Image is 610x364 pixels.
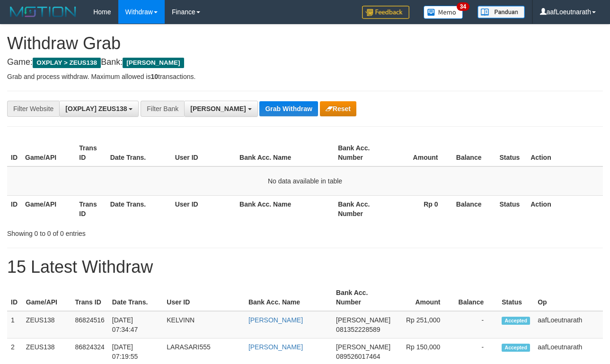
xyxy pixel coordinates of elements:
th: Bank Acc. Name [236,139,334,166]
span: Accepted [502,317,530,325]
th: Trans ID [75,195,106,222]
span: [PERSON_NAME] [190,105,246,113]
span: Copy 081352228589 to clipboard [336,326,380,333]
th: User ID [171,139,236,166]
th: Game/API [21,139,75,166]
th: Bank Acc. Number [334,195,388,222]
th: ID [7,139,21,166]
th: Action [527,195,603,222]
span: [OXPLAY] ZEUS138 [65,105,127,113]
td: 86824516 [71,311,108,338]
th: Bank Acc. Number [334,139,388,166]
th: Balance [452,195,496,222]
h4: Game: Bank: [7,58,603,67]
span: [PERSON_NAME] [336,316,390,324]
img: MOTION_logo.png [7,5,79,19]
td: 1 [7,311,22,338]
th: Bank Acc. Name [245,284,332,311]
span: [PERSON_NAME] [336,343,390,351]
th: Trans ID [75,139,106,166]
th: Op [534,284,603,311]
img: Feedback.jpg [362,6,409,19]
th: Balance [452,139,496,166]
th: Date Trans. [106,195,171,222]
td: Rp 251,000 [394,311,454,338]
span: 34 [457,2,469,11]
a: [PERSON_NAME] [248,316,303,324]
th: Action [527,139,603,166]
button: [PERSON_NAME] [184,101,257,117]
th: ID [7,195,21,222]
td: ZEUS138 [22,311,71,338]
img: panduan.png [477,6,525,18]
div: Showing 0 to 0 of 0 entries [7,225,247,238]
th: Game/API [21,195,75,222]
td: - [454,311,498,338]
div: Filter Website [7,101,59,117]
button: Reset [320,101,356,116]
th: Date Trans. [108,284,163,311]
button: [OXPLAY] ZEUS138 [59,101,139,117]
span: Accepted [502,344,530,352]
th: Amount [388,139,452,166]
th: Amount [394,284,454,311]
th: Balance [454,284,498,311]
a: [PERSON_NAME] [248,343,303,351]
th: Status [495,139,527,166]
td: KELVINN [163,311,245,338]
th: Status [495,195,527,222]
button: Grab Withdraw [259,101,318,116]
td: aafLoeutnarath [534,311,603,338]
strong: 10 [150,73,158,80]
th: Status [498,284,534,311]
td: [DATE] 07:34:47 [108,311,163,338]
span: Copy 089526017464 to clipboard [336,353,380,360]
img: Button%20Memo.svg [424,6,463,19]
th: Trans ID [71,284,108,311]
div: Filter Bank [141,101,184,117]
td: No data available in table [7,166,603,196]
h1: 15 Latest Withdraw [7,258,603,277]
th: Bank Acc. Number [332,284,394,311]
th: Bank Acc. Name [236,195,334,222]
th: ID [7,284,22,311]
span: OXPLAY > ZEUS138 [33,58,101,68]
span: [PERSON_NAME] [123,58,184,68]
th: Game/API [22,284,71,311]
th: Rp 0 [388,195,452,222]
th: User ID [163,284,245,311]
p: Grab and process withdraw. Maximum allowed is transactions. [7,72,603,81]
h1: Withdraw Grab [7,34,603,53]
th: User ID [171,195,236,222]
th: Date Trans. [106,139,171,166]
